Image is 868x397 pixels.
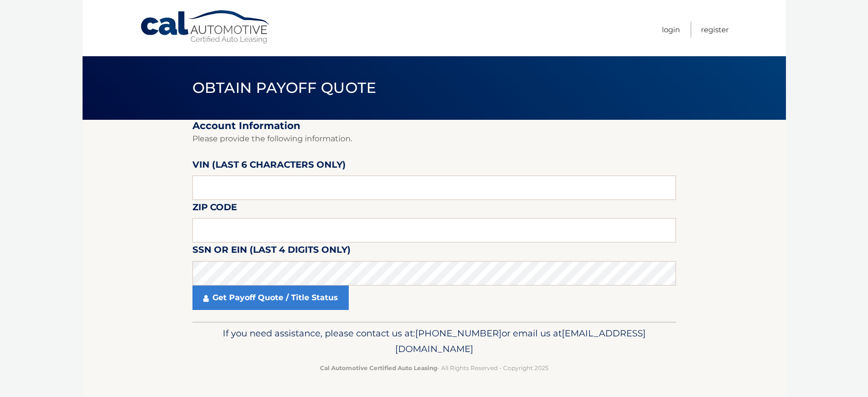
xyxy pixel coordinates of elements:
strong: Cal Automotive Certified Auto Leasing [320,364,437,372]
label: Zip Code [192,200,237,218]
h2: Account Information [192,120,676,132]
p: - All Rights Reserved - Copyright 2025 [199,363,670,373]
a: Get Payoff Quote / Title Status [192,286,349,310]
a: Login [662,22,680,38]
p: If you need assistance, please contact us at: or email us at [199,326,670,357]
label: VIN (last 6 characters only) [192,157,346,176]
a: Register [701,22,729,38]
span: Obtain Payoff Quote [192,79,377,97]
label: SSN or EIN (last 4 digits only) [192,243,351,261]
p: Please provide the following information. [192,132,676,146]
a: Cal Automotive [140,10,272,44]
span: [PHONE_NUMBER] [415,328,502,339]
